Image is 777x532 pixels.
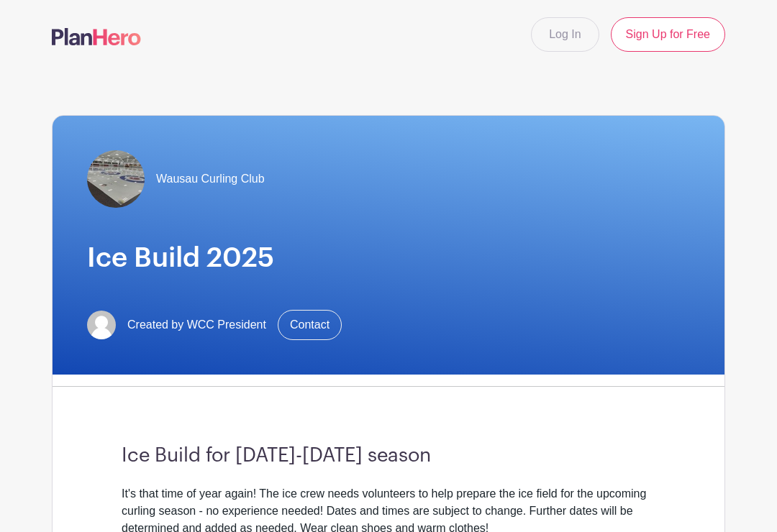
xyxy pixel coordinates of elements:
img: default-ce2991bfa6775e67f084385cd625a349d9dcbb7a52a09fb2fda1e96e2d18dcdb.png [87,311,116,339]
a: Sign Up for Free [611,17,725,52]
a: Log In [531,17,599,52]
img: logo-507f7623f17ff9eddc593b1ce0a138ce2505c220e1c5a4e2b4648c50719b7d32.svg [52,28,141,45]
span: Wausau Curling Club [156,170,265,188]
span: Created by WCC President [127,316,266,334]
h3: Ice Build for [DATE]-[DATE] season [122,444,655,468]
a: Contact [278,310,342,340]
img: WCC%20ice%20field.jpg [87,150,145,208]
h1: Ice Build 2025 [87,242,690,275]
